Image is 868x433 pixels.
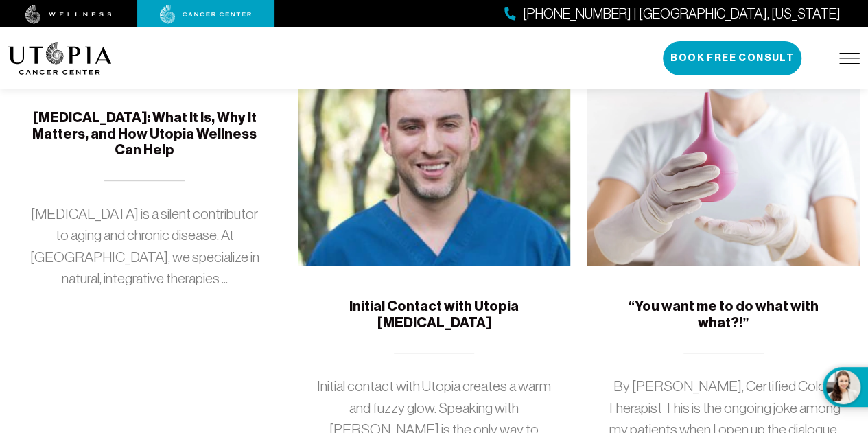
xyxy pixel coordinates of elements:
span: [PHONE_NUMBER] | [GEOGRAPHIC_DATA], [US_STATE] [523,4,841,24]
div: v 4.0.24 [38,22,67,33]
img: Initial Contact with Utopia Cancer Center [298,77,571,266]
a: [MEDICAL_DATA]: What It Is, Why It Matters, and How Utopia Wellness Can Help[MEDICAL_DATA] is a s... [8,77,281,355]
p: [MEDICAL_DATA] is a silent contributor to aging and chronic disease. At [GEOGRAPHIC_DATA], we spe... [25,203,265,290]
img: tab_domain_overview_orange.svg [37,86,48,97]
img: website_grey.svg [22,36,33,47]
a: [PHONE_NUMBER] | [GEOGRAPHIC_DATA], [US_STATE] [504,4,841,24]
div: Domain: [DOMAIN_NAME] [36,36,151,47]
div: Domain Overview [52,88,123,97]
img: cancer center [160,5,252,24]
button: Book Free Consult [663,41,801,75]
img: logo [8,42,112,75]
img: “You want me to do what with what?!” [587,77,860,266]
div: Keywords by Traffic [152,88,231,97]
img: tab_keywords_by_traffic_grey.svg [137,86,148,97]
h5: “You want me to do what with what?!” [603,299,843,331]
img: logo_orange.svg [22,22,33,33]
img: wellness [25,5,112,24]
h5: Initial Contact with Utopia [MEDICAL_DATA] [314,299,554,331]
h5: [MEDICAL_DATA]: What It Is, Why It Matters, and How Utopia Wellness Can Help [25,110,265,159]
img: icon-hamburger [839,53,860,64]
